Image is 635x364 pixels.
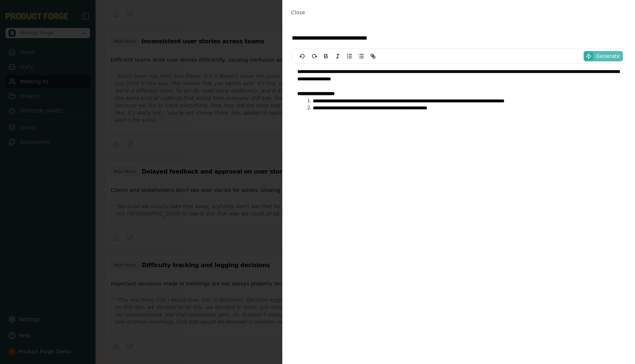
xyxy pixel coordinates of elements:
span: Close [291,10,305,15]
span: Generate [596,52,620,60]
button: redo [309,52,319,61]
button: Generate [584,51,623,61]
button: Ordered [344,52,355,61]
button: Close [289,6,307,19]
button: Link [368,52,378,61]
button: Bold [321,52,331,61]
button: Bullet [356,52,366,61]
button: Italic [333,52,343,61]
button: undo [297,52,308,61]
